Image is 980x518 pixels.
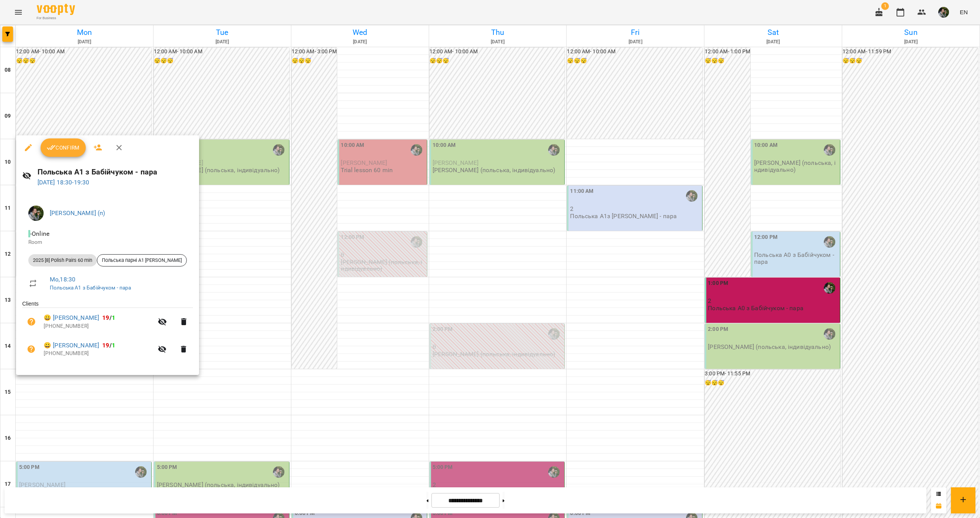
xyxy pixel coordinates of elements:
span: 1 [112,314,115,321]
span: Польська парні А1 [PERSON_NAME] [97,257,186,264]
button: Confirm [41,138,86,157]
p: [PHONE_NUMBER] [44,350,153,357]
a: [DATE] 18:30-19:30 [38,179,90,186]
a: [PERSON_NAME] (п) [50,209,105,217]
span: - Online [28,230,51,237]
a: 😀 [PERSON_NAME] [44,341,99,350]
a: Польська А1 з Бабійчуком - пара [50,284,131,291]
a: 😀 [PERSON_NAME] [44,313,99,322]
span: 2025 [8] Polish Pairs 60 min [28,257,97,264]
div: Польська парні А1 [PERSON_NAME] [97,254,187,266]
p: Room [28,238,187,246]
ul: Clients [22,300,193,365]
span: Confirm [47,143,80,152]
b: / [102,342,115,349]
h6: Польська А1 з Бабійчуком - пара [38,166,193,178]
button: Unpaid. Bill the attendance? [22,312,41,331]
span: 19 [102,314,109,321]
p: [PHONE_NUMBER] [44,322,153,330]
b: / [102,314,115,321]
button: Unpaid. Bill the attendance? [22,340,41,358]
span: 19 [102,342,109,349]
span: 1 [112,342,115,349]
a: Mo , 18:30 [50,276,75,283]
img: 70cfbdc3d9a863d38abe8aa8a76b24f3.JPG [28,206,44,221]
